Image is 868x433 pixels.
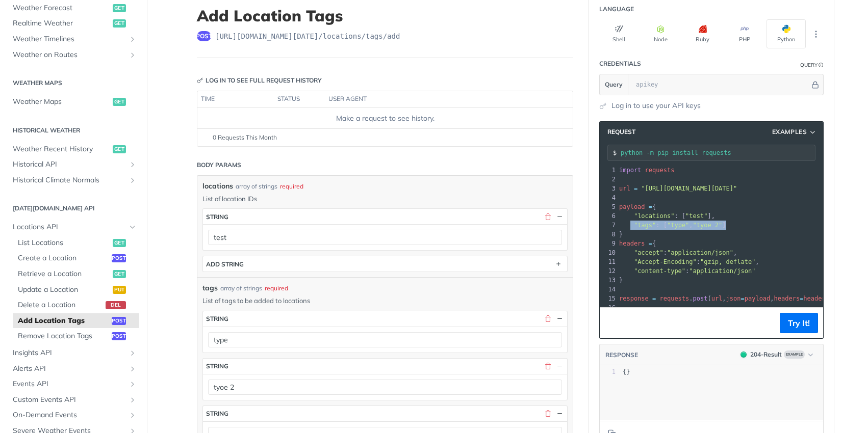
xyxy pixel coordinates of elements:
div: 10 [600,248,617,257]
button: Show subpages for Weather Timelines [129,35,137,43]
button: Hide [555,409,564,418]
div: 16 [600,303,617,312]
span: get [113,270,126,278]
span: Locations API [13,222,126,232]
span: locations [202,181,233,192]
span: put [113,286,126,294]
div: 2 [600,175,617,184]
div: 1 [600,166,617,175]
div: Query [800,61,818,69]
button: Python [767,19,806,48]
a: Remove Location Tagspost [13,329,139,344]
span: Weather Maps [13,97,110,107]
button: Show subpages for Alerts API [129,365,137,373]
span: get [113,4,126,12]
button: Node [641,19,680,48]
button: Delete [543,362,552,371]
div: array of strings [220,284,262,293]
th: status [274,91,325,107]
th: time [197,91,274,107]
input: Request instructions [621,149,815,156]
a: On-Demand EventsShow subpages for On-Demand Events [8,408,139,423]
span: = [649,240,652,247]
button: ADD string [203,256,567,272]
div: required [265,284,288,293]
div: Body Params [197,160,241,170]
span: = [800,295,803,302]
span: Query [605,80,623,89]
span: Remove Location Tags [18,331,109,341]
span: payload [619,203,645,210]
button: Delete [543,409,552,418]
span: get [113,239,126,247]
span: : [619,267,755,275]
span: : [ , ] [619,222,726,229]
div: 8 [600,230,617,239]
span: "tyoe 2" [693,222,723,229]
button: Show subpages for Historical API [129,160,137,169]
button: Shell [599,19,639,48]
h2: Historical Weather [8,126,139,135]
span: Delete a Location [18,300,103,310]
span: post [693,295,708,302]
span: : [ ], [619,212,715,220]
a: Historical Climate NormalsShow subpages for Historical Climate Normals [8,173,139,188]
span: } [619,231,623,238]
span: Historical Climate Normals [13,175,126,185]
button: PHP [725,19,764,48]
div: 204 - Result [750,350,782,359]
span: 0 Requests This Month [213,133,277,142]
span: "[URL][DOMAIN_NAME][DATE]" [641,185,737,192]
button: Examples [769,127,821,137]
div: string [206,315,228,322]
span: "accept" [634,249,663,256]
div: array of strings [236,182,277,191]
span: requests [645,167,675,174]
span: url [711,295,723,302]
button: Show subpages for Events API [129,380,137,388]
div: 4 [600,193,617,202]
button: Try It! [780,313,818,333]
a: Add Location Tagspost [13,313,139,329]
span: response [619,295,649,302]
button: Show subpages for Custom Events API [129,396,137,404]
a: Insights APIShow subpages for Insights API [8,345,139,361]
a: Weather Mapsget [8,94,139,110]
span: Custom Events API [13,395,126,405]
span: On-Demand Events [13,410,126,420]
span: post [112,254,126,262]
h2: Weather Maps [8,78,139,88]
a: Weather on RoutesShow subpages for Weather on Routes [8,47,139,63]
span: Weather on Routes [13,50,126,60]
div: Make a request to see history. [201,113,569,124]
span: url [619,185,630,192]
button: Show subpages for On-Demand Events [129,411,137,419]
span: Retrieve a Location [18,269,110,279]
a: Delete a Locationdel [13,297,139,313]
th: user agent [325,91,552,107]
span: Events API [13,379,126,389]
div: 5 [600,202,617,211]
span: = [741,295,745,302]
span: Example [784,350,805,359]
div: Credentials [599,59,641,68]
span: "locations" [634,212,674,220]
p: List of location IDs [202,194,568,203]
span: "content-type" [634,267,685,275]
button: RESPONSE [605,350,639,360]
span: : , [619,258,759,265]
button: Delete [543,212,552,221]
button: Hide [555,212,564,221]
a: List Locationsget [13,235,139,251]
span: Alerts API [13,364,126,374]
div: 14 [600,285,617,294]
div: required [280,182,303,191]
a: Alerts APIShow subpages for Alerts API [8,361,139,376]
span: del [106,301,126,309]
a: Custom Events APIShow subpages for Custom Events API [8,392,139,408]
span: post [197,31,211,41]
span: "application/json" [689,267,755,275]
a: Weather TimelinesShow subpages for Weather Timelines [8,32,139,47]
span: Create a Location [18,253,109,263]
a: Retrieve a Locationget [13,266,139,282]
